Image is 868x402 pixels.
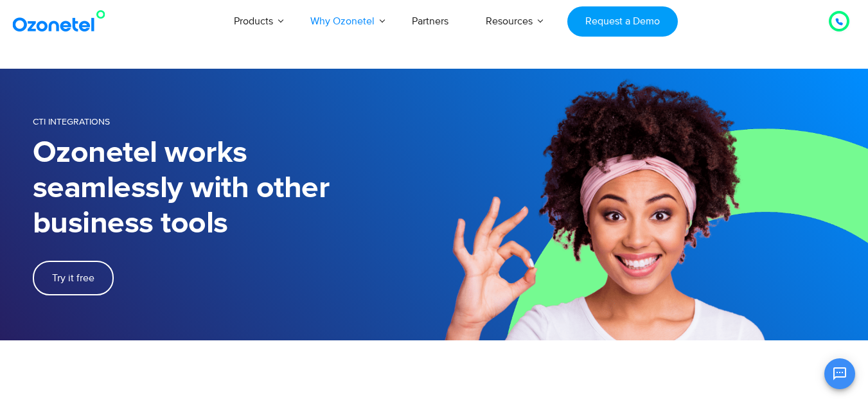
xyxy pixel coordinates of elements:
a: Try it free [33,261,114,295]
span: Try it free [52,273,94,283]
a: Request a Demo [567,6,677,37]
h1: Ozonetel works seamlessly with other business tools [33,135,434,241]
span: CTI Integrations [33,116,110,127]
button: Open chat [824,358,855,389]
